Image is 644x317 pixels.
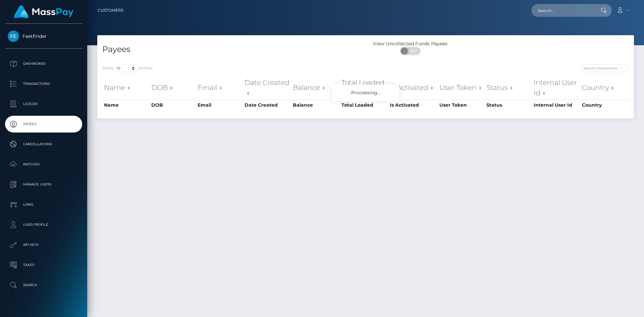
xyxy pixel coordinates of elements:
th: Total Loaded [340,100,388,110]
a: Ledger [5,96,82,112]
a: Transactions [5,75,82,92]
p: Taxes [8,260,79,270]
th: Internal User Id [532,76,580,100]
img: MassPay Logo [14,5,73,18]
th: Email [196,76,243,100]
select: Showentries [114,64,139,72]
p: Payees [8,119,79,129]
th: Email [196,100,243,110]
p: Ledger [8,99,79,109]
th: Date Created [243,100,291,110]
p: Batches [8,159,79,169]
th: Internal User Id [532,100,580,110]
a: User Profile [5,216,82,233]
th: Is Activated [388,100,438,110]
p: Manage Users [8,179,79,190]
p: Transactions [8,79,79,89]
th: Balance [291,100,340,110]
th: User Token [438,76,485,100]
span: Feetfinder [5,33,82,39]
input: Search... [531,4,594,17]
div: Processing... [332,85,399,101]
th: User Token [438,100,485,110]
th: Is Activated [388,76,438,100]
p: Search [8,280,79,290]
div: View Uncollected Funds Payees [366,40,455,47]
th: DOB [150,76,196,100]
a: Links [5,196,82,213]
span: OFF [404,47,421,55]
img: Feetfinder [8,31,19,42]
p: User Profile [8,220,79,230]
th: DOB [150,100,196,110]
a: API Keys [5,236,82,253]
th: Name [102,76,150,100]
p: Links [8,200,79,210]
p: Dashboard [8,59,79,69]
a: Manage Users [5,176,82,193]
th: Balance [291,76,340,100]
p: API Keys [8,240,79,250]
h4: Payees [102,44,361,55]
th: Name [102,100,150,110]
a: Dashboard [5,55,82,72]
th: Status [485,100,532,110]
p: Cancellations [8,139,79,149]
a: Search [5,277,82,294]
th: Date Created [243,76,291,100]
a: Payees [5,116,82,133]
th: Status [485,76,532,100]
label: Show entries [102,64,153,72]
a: Customers [98,3,123,17]
a: Cancellations [5,136,82,153]
th: Country [580,76,629,100]
input: Search transactions [580,64,629,72]
a: Taxes [5,257,82,273]
th: Country [580,100,629,110]
th: Total Loaded [340,76,388,100]
a: Batches [5,156,82,173]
